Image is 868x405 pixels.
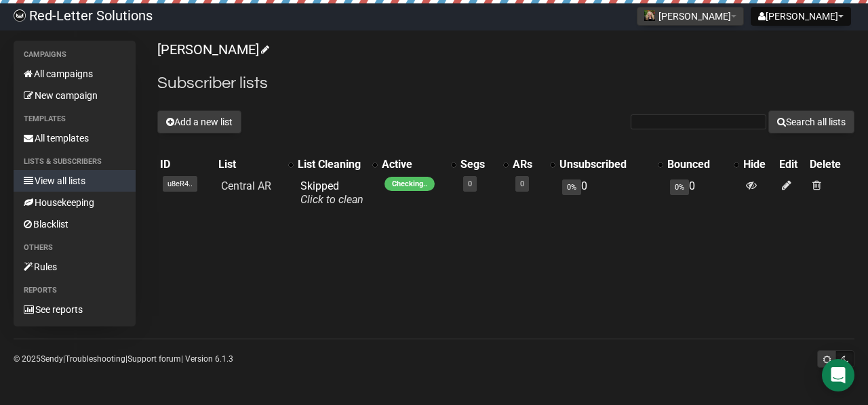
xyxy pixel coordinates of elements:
div: Hide [743,158,774,171]
th: Bounced: No sort applied, activate to apply an ascending sort [665,155,741,174]
li: Others [14,240,136,256]
button: Add a new list [157,110,241,133]
div: Segs [460,158,496,171]
a: Rules [14,256,136,278]
li: Reports [14,282,136,299]
div: List [218,158,281,171]
div: ID [160,158,214,171]
div: Unsubscribed [559,158,651,171]
th: ID: No sort applied, sorting is disabled [157,155,216,174]
th: ARs: No sort applied, activate to apply an ascending sort [510,155,556,174]
div: Bounced [667,158,727,171]
th: Active: No sort applied, activate to apply an ascending sort [379,155,458,174]
div: Open Intercom Messenger [822,359,854,391]
p: © 2025 | | | Version 6.1.3 [14,351,233,366]
h2: Subscriber lists [157,71,854,95]
a: Click to clean [300,193,363,206]
li: Campaigns [14,47,136,63]
button: [PERSON_NAME] [637,7,744,26]
td: 0 [665,174,741,212]
span: 0% [562,179,581,195]
th: Delete: No sort applied, sorting is disabled [807,155,854,174]
a: See reports [14,299,136,320]
a: Sendy [41,354,63,364]
span: Checking.. [384,177,435,191]
img: 983279c4004ba0864fc8a668c650e103 [14,9,26,22]
a: Troubleshooting [65,354,125,364]
div: Delete [810,158,852,171]
span: u8eR4.. [163,176,197,192]
span: Skipped [300,179,363,206]
a: View all lists [14,170,136,192]
td: 0 [557,174,665,212]
th: List: No sort applied, activate to apply an ascending sort [216,155,294,174]
a: Housekeeping [14,192,136,213]
th: Edit: No sort applied, sorting is disabled [776,155,807,174]
span: 0% [670,179,689,195]
a: Blacklist [14,213,136,235]
th: Hide: No sort applied, sorting is disabled [741,155,776,174]
th: List Cleaning: No sort applied, activate to apply an ascending sort [295,155,379,174]
th: Segs: No sort applied, activate to apply an ascending sort [458,155,510,174]
button: [PERSON_NAME] [751,7,851,26]
th: Unsubscribed: No sort applied, activate to apply an ascending sort [557,155,665,174]
a: Support forum [127,354,181,364]
a: [PERSON_NAME] [157,41,267,58]
a: All templates [14,127,136,149]
div: ARs [513,158,542,171]
div: Edit [779,158,804,171]
div: List Cleaning [298,158,366,171]
a: Central AR [221,179,271,192]
li: Lists & subscribers [14,154,136,170]
li: Templates [14,111,136,127]
button: Search all lists [768,110,854,133]
img: 132.jpg [644,10,655,21]
a: New campaign [14,85,136,106]
div: Active [382,158,444,171]
a: 0 [520,179,524,188]
a: 0 [468,179,472,188]
a: All campaigns [14,63,136,85]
